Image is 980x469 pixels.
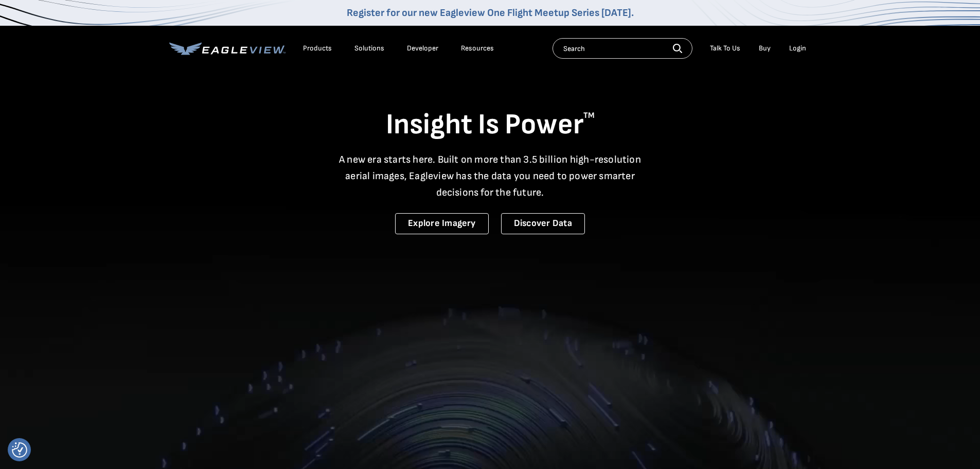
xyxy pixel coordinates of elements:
[333,151,648,201] p: A new era starts here. Built on more than 3.5 billion high-resolution aerial images, Eagleview ha...
[12,442,27,458] button: Consent Preferences
[347,7,634,19] a: Register for our new Eagleview One Flight Meetup Series [DATE].
[553,38,692,59] input: Search
[407,44,438,53] a: Developer
[169,107,811,143] h1: Insight Is Power
[759,44,771,53] a: Buy
[303,44,332,53] div: Products
[395,213,489,234] a: Explore Imagery
[583,111,595,120] sup: TM
[789,44,806,53] div: Login
[501,213,585,234] a: Discover Data
[12,442,27,458] img: Revisit consent button
[354,44,384,53] div: Solutions
[710,44,740,53] div: Talk To Us
[461,44,494,53] div: Resources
